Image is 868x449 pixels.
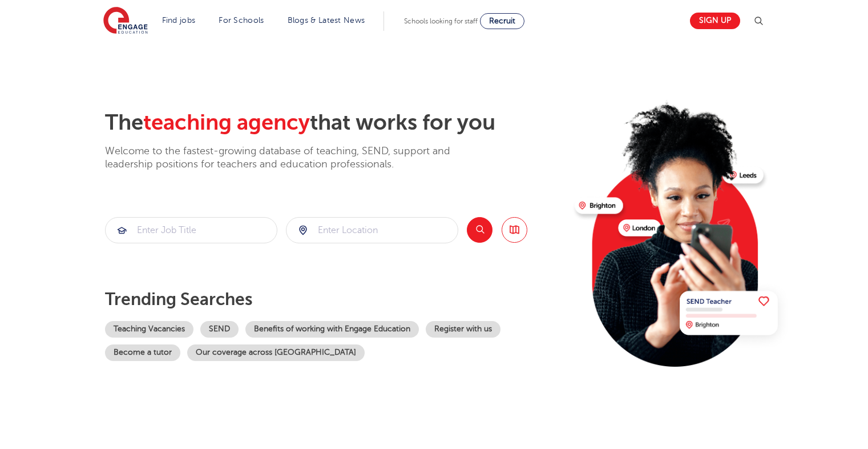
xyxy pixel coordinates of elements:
[489,17,515,25] span: Recruit
[245,321,419,338] a: Benefits of working with Engage Education
[106,218,277,243] input: Submit
[143,110,310,135] span: teaching agency
[105,145,482,171] p: Welcome to the fastest-growing database of teaching, SEND, support and leadership positions for t...
[480,13,524,29] a: Recruit
[162,16,196,25] a: Find jobs
[286,218,458,243] input: Submit
[105,289,566,310] p: Trending searches
[404,17,478,25] span: Schools looking for staff
[286,217,458,243] div: Submit
[105,217,277,243] div: Submit
[103,7,148,35] img: Engage Education
[467,217,492,243] button: Search
[187,344,365,361] a: Our coverage across [GEOGRAPHIC_DATA]
[690,13,740,29] a: Sign up
[105,321,193,338] a: Teaching Vacancies
[288,16,365,25] a: Blogs & Latest News
[426,321,500,338] a: Register with us
[219,16,264,25] a: For Schools
[105,344,180,361] a: Become a tutor
[200,321,239,338] a: SEND
[105,110,566,136] h2: The that works for you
